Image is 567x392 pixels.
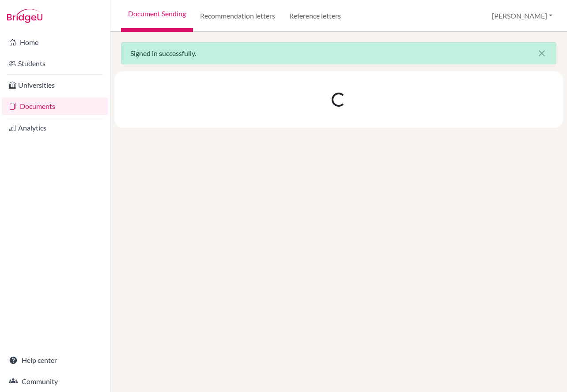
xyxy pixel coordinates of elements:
div: Signed in successfully. [121,42,556,64]
i: close [537,48,547,59]
button: Close [528,43,556,64]
img: Bridge-U [7,9,42,23]
a: Universities [2,76,108,94]
a: Analytics [2,119,108,137]
a: Documents [2,97,108,115]
a: Students [2,55,108,72]
a: Home [2,34,108,51]
a: Help center [2,351,108,369]
a: Community [2,373,108,390]
button: [PERSON_NAME] [488,7,556,24]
